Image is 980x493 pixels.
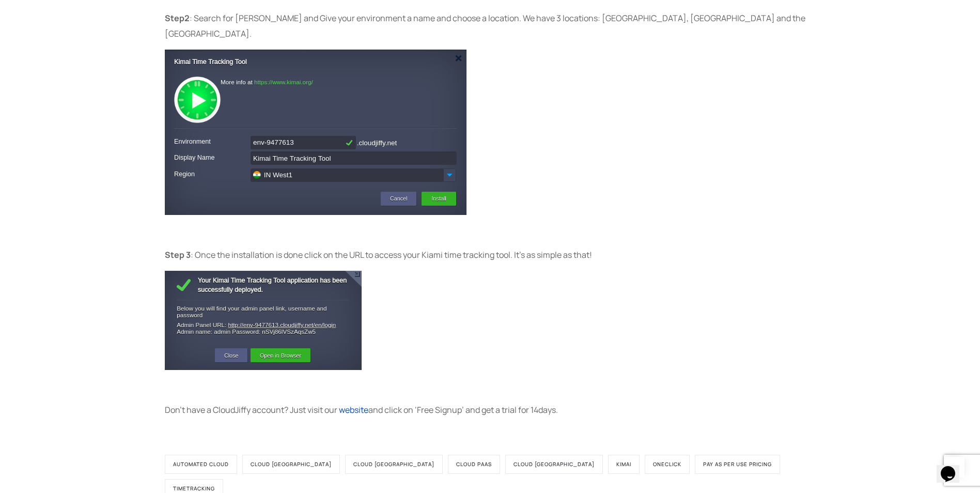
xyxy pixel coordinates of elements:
[337,404,368,415] a: website
[608,455,640,474] a: kimai
[191,249,592,260] span: : Once the installation is done click on the URL to access your Kiami time tracking tool. It’s as...
[645,455,690,474] a: OneClick
[695,455,780,474] a: Pay as per use pricing
[165,12,190,24] b: Step2
[242,455,340,474] a: cloud [GEOGRAPHIC_DATA]
[448,455,500,474] a: cloud PaaS
[165,249,191,260] b: Step 3
[165,455,237,474] a: automated cloud
[505,455,603,474] a: cloud [GEOGRAPHIC_DATA]
[368,404,558,415] span: and click on ‘Free Signup’ and get a trial for 14days.
[339,404,368,415] span: website
[937,452,970,483] iframe: chat widget
[345,455,443,474] a: Cloud [GEOGRAPHIC_DATA]
[165,404,337,415] span: Don’t have a CloudJiffy account? Just visit our
[165,12,805,39] span: : Search for [PERSON_NAME] and Give your environment a name and choose a location. We have 3 loca...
